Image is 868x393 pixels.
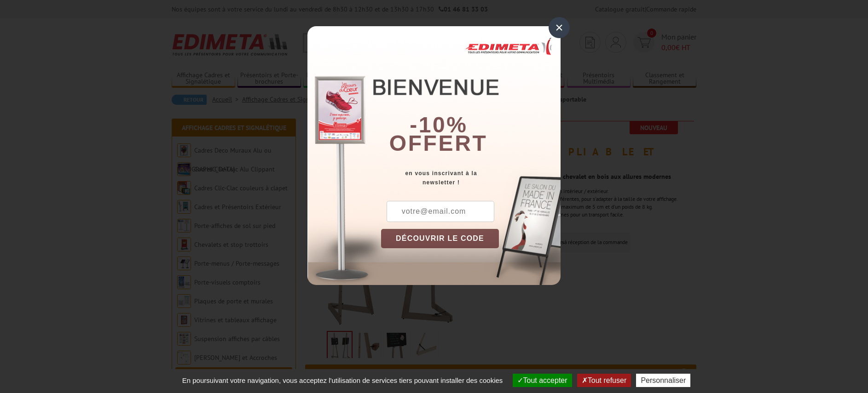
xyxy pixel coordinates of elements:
div: en vous inscrivant à la newsletter ! [381,169,561,187]
input: votre@email.com [387,201,494,222]
b: -10% [410,113,468,137]
div: × [549,17,570,38]
font: offert [389,131,488,155]
button: Personnaliser (fenêtre modale) [636,374,690,387]
button: DÉCOUVRIR LE CODE [381,229,499,248]
button: Tout accepter [513,374,572,387]
span: En poursuivant votre navigation, vous acceptez l'utilisation de services tiers pouvant installer ... [178,376,508,384]
button: Tout refuser [577,374,631,387]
